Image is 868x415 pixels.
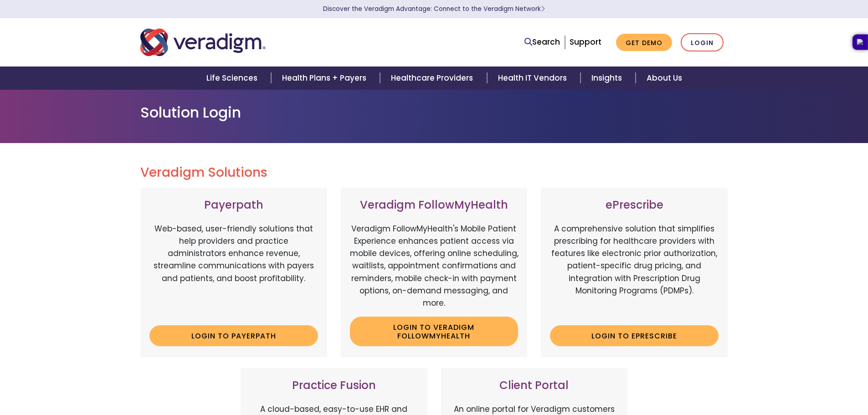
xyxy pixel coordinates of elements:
a: Login to ePrescribe [550,325,719,346]
a: Life Sciences [195,67,271,90]
h3: Practice Fusion [250,379,418,392]
h3: ePrescribe [550,199,719,212]
h1: Solution Login [140,104,728,121]
a: Insights [580,67,636,90]
a: Support [570,36,601,47]
a: Health Plans + Payers [271,67,380,90]
a: Login [681,33,724,52]
h3: Payerpath [149,199,318,212]
p: Veradigm FollowMyHealth's Mobile Patient Experience enhances patient access via mobile devices, o... [350,223,519,309]
a: Healthcare Providers [380,67,487,90]
a: Health IT Vendors [487,67,580,90]
span: Learn More [541,5,545,13]
a: Search [524,36,560,48]
a: Login to Payerpath [149,325,318,346]
a: Login to Veradigm FollowMyHealth [350,317,519,346]
h2: Veradigm Solutions [140,165,728,180]
h3: Client Portal [450,379,619,392]
p: Web-based, user-friendly solutions that help providers and practice administrators enhance revenu... [149,223,318,318]
img: Veradigm logo [140,27,266,57]
a: Get Demo [616,34,672,51]
a: About Us [636,67,693,90]
h3: Veradigm FollowMyHealth [350,199,519,212]
p: A comprehensive solution that simplifies prescribing for healthcare providers with features like ... [550,223,719,318]
a: Discover the Veradigm Advantage: Connect to the Veradigm NetworkLearn More [323,5,545,13]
